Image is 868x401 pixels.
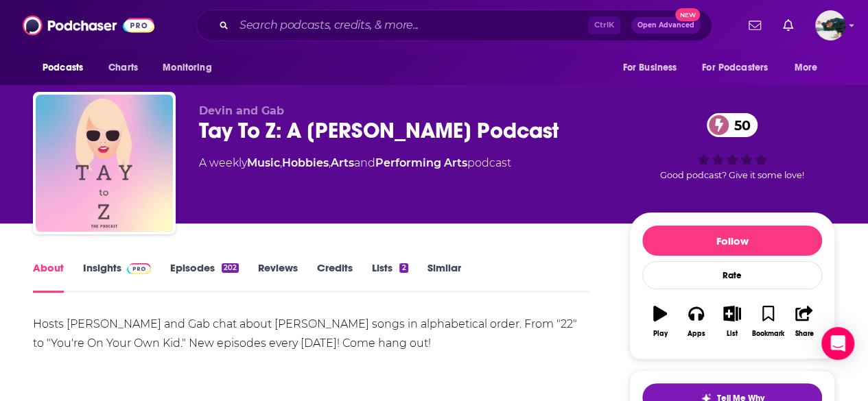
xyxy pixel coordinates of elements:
span: New [675,8,700,21]
button: Follow [642,226,822,256]
div: Rate [642,261,822,289]
button: Show profile menu [815,10,845,40]
span: More [795,58,818,77]
span: and [354,156,375,169]
button: Open AdvancedNew [631,17,701,34]
a: InsightsPodchaser Pro [83,261,151,293]
span: For Podcasters [702,58,768,77]
a: 50 [707,113,758,137]
div: Bookmark [752,330,784,338]
img: Podchaser Pro [127,263,151,274]
div: Search podcasts, credits, & more... [196,10,712,41]
div: List [727,330,738,338]
a: Show notifications dropdown [777,14,799,37]
a: Arts [331,156,354,169]
a: Lists2 [372,261,408,293]
a: Music [247,156,280,169]
button: Play [642,297,678,346]
a: Show notifications dropdown [743,14,766,37]
span: Monitoring [163,58,211,77]
span: , [329,156,331,169]
div: A weekly podcast [199,155,511,171]
div: Open Intercom Messenger [821,327,854,360]
a: Episodes202 [170,261,239,293]
div: 2 [399,263,408,273]
a: Charts [99,55,146,81]
div: Play [653,330,668,338]
a: Credits [317,261,353,293]
span: Good podcast? Give it some love! [660,170,804,180]
button: List [714,297,750,346]
span: Podcasts [43,58,83,77]
img: Tay To Z: A Taylor Swift Podcast [36,95,173,232]
div: Share [795,330,813,338]
button: open menu [33,55,101,81]
span: Ctrl K [588,16,620,34]
a: Performing Arts [375,156,467,169]
button: open menu [785,55,835,81]
span: Open Advanced [637,22,694,29]
span: Logged in as fsg.publicity [815,10,845,40]
a: Hobbies [282,156,329,169]
div: Hosts [PERSON_NAME] and Gab chat about [PERSON_NAME] songs in alphabetical order. From "22" to "Y... [33,315,589,353]
div: Apps [688,330,705,338]
a: Similar [427,261,461,293]
button: open menu [153,55,229,81]
button: open menu [693,55,788,81]
button: open menu [613,55,694,81]
span: For Business [622,58,677,77]
img: Podchaser - Follow, Share and Rate Podcasts [23,12,154,38]
img: User Profile [815,10,845,40]
button: Apps [678,297,714,346]
span: Devin and Gab [199,104,284,117]
a: About [33,261,64,293]
div: 50Good podcast? Give it some love! [629,104,835,189]
span: Charts [108,58,138,77]
button: Share [786,297,822,346]
a: Reviews [258,261,298,293]
span: , [280,156,282,169]
span: 50 [720,113,758,137]
div: 202 [222,263,239,273]
button: Bookmark [750,297,786,346]
input: Search podcasts, credits, & more... [234,14,588,36]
